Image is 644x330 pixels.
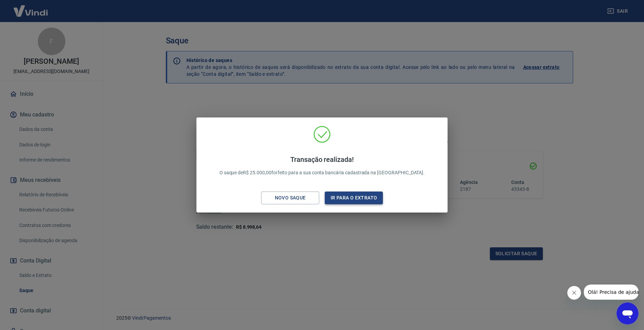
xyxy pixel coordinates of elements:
[261,192,319,204] button: Novo saque
[584,285,638,300] iframe: Mensagem da empresa
[325,192,383,204] button: Ir para o extrato
[219,155,425,176] p: O saque de R$ 25.000,00 foi feito para a sua conta bancária cadastrada na [GEOGRAPHIC_DATA].
[219,155,425,164] h4: Transação realizada!
[267,194,314,202] div: Novo saque
[567,286,581,300] iframe: Fechar mensagem
[4,5,58,10] span: Olá! Precisa de ajuda?
[616,302,638,324] iframe: Botão para abrir a janela de mensagens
